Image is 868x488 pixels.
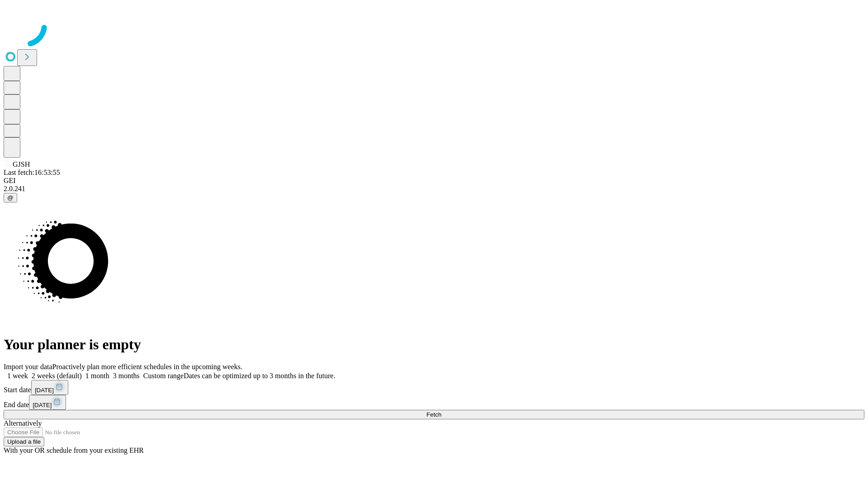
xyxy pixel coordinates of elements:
[7,372,28,380] span: 1 week
[4,410,864,419] button: Fetch
[4,419,42,427] span: Alternatively
[4,185,864,193] div: 2.0.241
[113,372,140,380] span: 3 months
[4,395,864,410] div: End date
[4,169,60,176] span: Last fetch: 16:53:55
[4,446,144,454] span: With your OR schedule from your existing EHR
[31,380,68,395] button: [DATE]
[29,395,66,410] button: [DATE]
[184,372,335,380] span: Dates can be optimized up to 3 months in the future.
[35,387,54,394] span: [DATE]
[4,177,864,185] div: GEI
[32,372,82,380] span: 2 weeks (default)
[13,160,30,168] span: GJSH
[4,336,864,353] h1: Your planner is empty
[85,372,109,380] span: 1 month
[4,380,864,395] div: Start date
[143,372,184,380] span: Custom range
[33,402,52,408] span: [DATE]
[7,194,14,201] span: @
[52,363,242,371] span: Proactively plan more efficient schedules in the upcoming weeks.
[4,193,17,202] button: @
[426,411,441,418] span: Fetch
[4,437,44,446] button: Upload a file
[4,363,52,371] span: Import your data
